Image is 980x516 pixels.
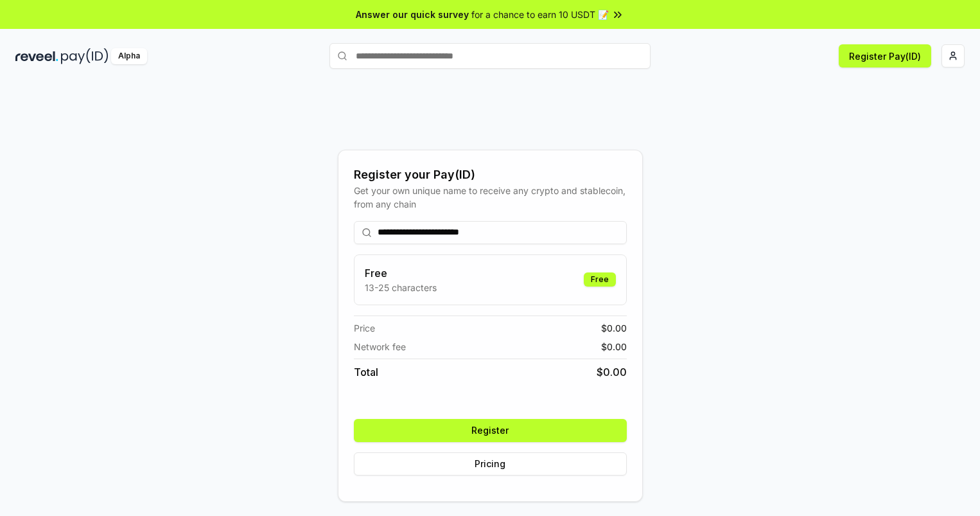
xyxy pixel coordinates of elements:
[354,364,378,380] span: Total
[356,8,469,21] span: Answer our quick survey
[597,364,627,380] span: $ 0.00
[354,184,627,211] div: Get your own unique name to receive any crypto and stablecoin, from any chain
[839,44,931,67] button: Register Pay(ID)
[354,419,627,442] button: Register
[111,48,147,64] div: Alpha
[365,281,437,294] p: 13-25 characters
[354,340,406,353] span: Network fee
[601,321,627,335] span: $ 0.00
[354,452,627,476] button: Pricing
[61,48,109,64] img: pay_id
[354,166,627,184] div: Register your Pay(ID)
[15,48,58,64] img: reveel_dark
[471,8,609,21] span: for a chance to earn 10 USDT 📝
[354,321,375,335] span: Price
[365,265,437,281] h3: Free
[584,272,616,287] div: Free
[601,340,627,353] span: $ 0.00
